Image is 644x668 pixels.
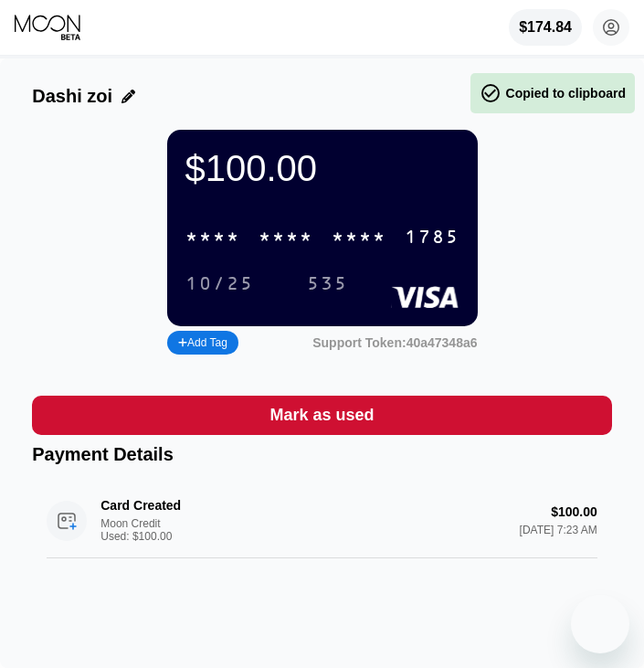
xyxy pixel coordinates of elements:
div: Payment Details [32,444,612,465]
div: 1785 [405,228,459,249]
div: Mark as used [269,405,374,426]
div: 10/25 [185,274,254,295]
div: Dashi zoi [32,86,112,107]
span:  [480,82,501,104]
div: Add Tag [167,331,238,355]
div: Mark as used [32,396,612,435]
div: 535 [293,269,362,299]
div: Support Token:40a47348a6 [312,335,477,350]
div: $174.84 [509,9,582,46]
div: 535 [307,274,348,295]
div: $174.84 [519,19,572,36]
div: Add Tag [178,336,227,349]
div: $100.00 [185,148,459,189]
div: 10/25 [172,269,268,299]
div: Copied to clipboard [480,82,626,104]
iframe: Button to launch messaging window [571,595,629,653]
div: Support Token: 40a47348a6 [312,335,477,350]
